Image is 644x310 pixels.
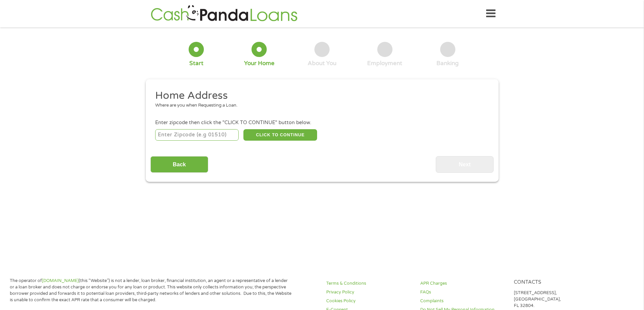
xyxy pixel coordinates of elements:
[155,89,484,103] h2: Home Address
[308,60,336,67] div: About You
[514,290,600,309] p: [STREET_ADDRESS], [GEOGRAPHIC_DATA], FL 32804.
[326,298,412,304] a: Cookies Policy
[189,60,204,67] div: Start
[243,129,317,141] button: CLICK TO CONTINUE
[326,289,412,295] a: Privacy Policy
[514,279,600,286] h4: Contacts
[244,60,275,67] div: Your Home
[420,298,506,304] a: Complaints
[10,278,292,303] p: The operator of (this “Website”) is not a lender, loan broker, financial institution, an agent or...
[367,60,402,67] div: Employment
[155,129,239,141] input: Enter Zipcode (e.g 01510)
[420,280,506,287] a: APR Charges
[436,156,494,173] input: Next
[149,4,300,23] img: GetLoanNow Logo
[155,119,488,126] div: Enter zipcode then click the "CLICK TO CONTINUE" button below.
[155,102,484,109] div: Where are you when Requesting a Loan.
[150,156,208,173] input: Back
[436,60,459,67] div: Banking
[326,280,412,287] a: Terms & Conditions
[420,289,506,295] a: FAQs
[42,278,79,283] a: [DOMAIN_NAME]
